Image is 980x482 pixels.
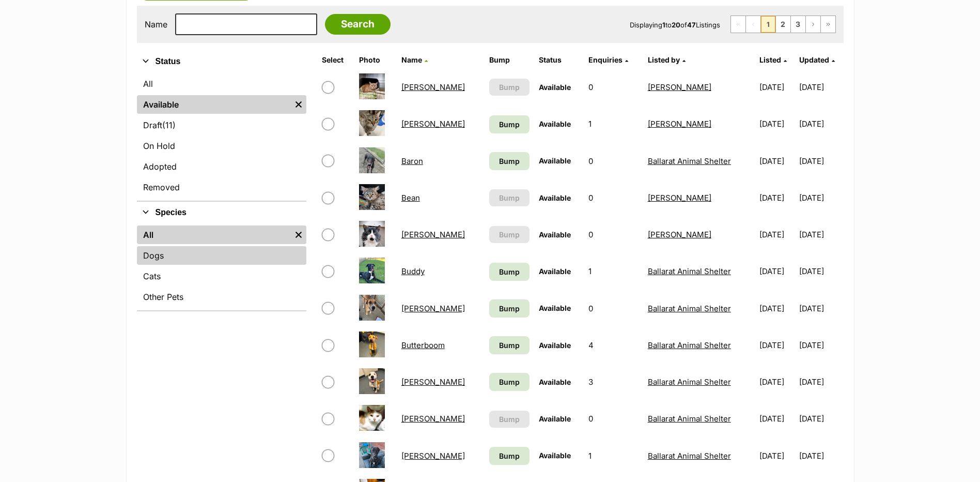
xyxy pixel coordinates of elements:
[799,143,842,179] td: [DATE]
[318,52,354,68] th: Select
[539,119,571,128] span: Available
[539,267,571,276] span: Available
[648,266,731,276] a: Ballarat Animal Shelter
[648,340,731,350] a: Ballarat Animal Shelter
[137,137,306,155] a: On Hold
[539,230,571,239] span: Available
[806,16,820,33] a: Next page
[799,291,842,326] td: [DATE]
[799,364,842,400] td: [DATE]
[755,364,798,400] td: [DATE]
[401,55,428,64] a: Name
[799,106,842,142] td: [DATE]
[137,267,306,285] a: Cats
[499,119,520,130] span: Bump
[499,266,520,277] span: Bump
[499,82,520,93] span: Bump
[489,411,530,428] button: Bump
[401,266,425,276] a: Buddy
[499,192,520,203] span: Bump
[648,55,686,64] a: Listed by
[584,401,642,436] td: 0
[137,246,306,265] a: Dogs
[648,82,711,92] a: [PERSON_NAME]
[821,16,835,33] a: Last page
[755,69,798,105] td: [DATE]
[630,21,720,29] span: Displaying to of Listings
[755,291,798,326] td: [DATE]
[499,450,520,461] span: Bump
[291,95,306,114] a: Remove filter
[401,451,465,461] a: [PERSON_NAME]
[584,364,642,400] td: 3
[499,303,520,314] span: Bump
[499,376,520,387] span: Bump
[499,414,520,425] span: Bump
[648,230,711,239] a: [PERSON_NAME]
[137,178,306,197] a: Removed
[799,401,842,436] td: [DATE]
[535,52,583,68] th: Status
[539,341,571,350] span: Available
[755,438,798,474] td: [DATE]
[730,16,836,33] nav: Pagination
[489,373,530,391] a: Bump
[401,193,420,203] a: Bean
[799,69,842,105] td: [DATE]
[755,106,798,142] td: [DATE]
[325,14,391,35] input: Search
[588,55,623,64] span: translation missing: en.admin.listings.index.attributes.enquiries
[137,116,306,134] a: Draft
[137,225,291,244] a: All
[662,21,665,29] strong: 1
[499,229,520,240] span: Bump
[791,16,805,33] a: Page 3
[489,263,530,281] a: Bump
[137,157,306,176] a: Adopted
[672,21,680,29] strong: 20
[648,55,680,64] span: Listed by
[584,143,642,179] td: 0
[489,152,530,170] a: Bump
[799,180,842,216] td: [DATE]
[401,414,465,424] a: [PERSON_NAME]
[499,156,520,167] span: Bump
[401,230,465,239] a: [PERSON_NAME]
[489,226,530,243] button: Bump
[137,223,306,310] div: Species
[401,82,465,92] a: [PERSON_NAME]
[489,79,530,96] button: Bump
[799,217,842,252] td: [DATE]
[355,52,396,68] th: Photo
[137,74,306,93] a: All
[401,55,422,64] span: Name
[776,16,790,33] a: Page 2
[539,378,571,386] span: Available
[584,327,642,363] td: 4
[759,55,781,64] span: Listed
[648,156,731,166] a: Ballarat Animal Shelter
[687,21,696,29] strong: 47
[162,119,176,131] span: (11)
[137,55,306,68] button: Status
[588,55,628,64] a: Enquiries
[755,217,798,252] td: [DATE]
[137,72,306,201] div: Status
[584,69,642,105] td: 0
[731,16,745,33] span: First page
[755,401,798,436] td: [DATE]
[799,438,842,474] td: [DATE]
[401,340,445,350] a: Butterboom
[489,447,530,465] a: Bump
[145,20,167,29] label: Name
[648,119,711,129] a: [PERSON_NAME]
[759,55,787,64] a: Listed
[401,377,465,387] a: [PERSON_NAME]
[489,115,530,133] a: Bump
[539,156,571,165] span: Available
[401,119,465,129] a: [PERSON_NAME]
[401,156,423,166] a: Baron
[137,288,306,306] a: Other Pets
[485,52,534,68] th: Bump
[799,253,842,289] td: [DATE]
